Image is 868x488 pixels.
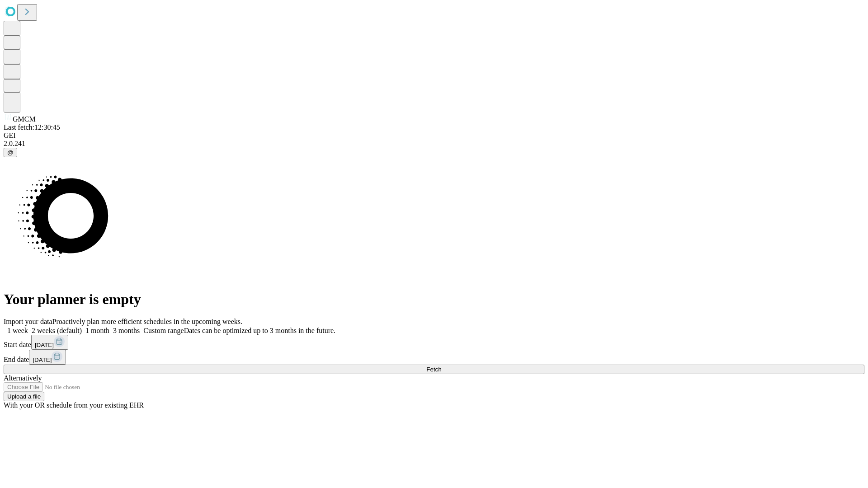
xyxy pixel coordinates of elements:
[7,327,28,334] span: 1 week
[4,392,44,401] button: Upload a file
[4,318,52,325] span: Import your data
[4,148,17,157] button: @
[85,327,109,334] span: 1 month
[4,291,864,308] h1: Your planner is empty
[143,327,184,334] span: Custom range
[4,123,60,131] span: Last fetch: 12:30:45
[7,149,14,156] span: @
[4,401,144,409] span: With your OR schedule from your existing EHR
[4,140,864,148] div: 2.0.241
[4,131,864,140] div: GEI
[29,350,66,365] button: [DATE]
[184,327,335,334] span: Dates can be optimized up to 3 months in the future.
[4,374,42,382] span: Alternatively
[32,327,82,334] span: 2 weeks (default)
[4,335,864,350] div: Start date
[4,350,864,365] div: End date
[13,115,36,123] span: GMCM
[4,365,864,374] button: Fetch
[113,327,140,334] span: 3 months
[52,318,242,325] span: Proactively plan more efficient schedules in the upcoming weeks.
[33,357,52,363] span: [DATE]
[426,366,441,373] span: Fetch
[35,342,54,348] span: [DATE]
[31,335,68,350] button: [DATE]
